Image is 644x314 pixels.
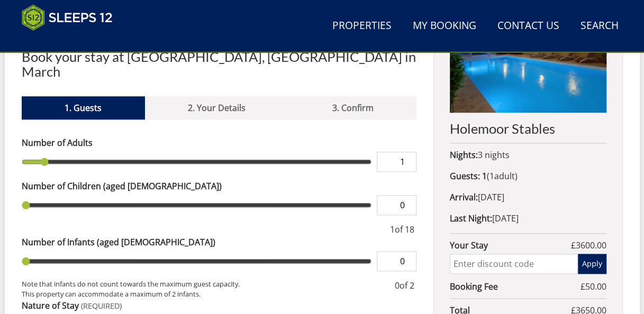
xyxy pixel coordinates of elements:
span: 0 [395,280,400,291]
span: ( ) [482,170,518,182]
span: £ [580,280,606,293]
strong: Arrival: [450,191,478,203]
small: Note that infants do not count towards the maximum guest capacity. This property can accommodate ... [22,279,385,299]
strong: Guests: [450,170,480,182]
strong: Last Night: [450,213,492,224]
span: 3600.00 [576,239,606,251]
strong: 1 [482,170,487,182]
a: 3. Confirm [289,96,416,119]
span: 1 [390,224,395,235]
p: [DATE] [450,212,606,225]
span: 1 [489,170,494,182]
label: Number of Adults [22,136,417,149]
button: Apply [578,254,606,274]
a: 1. Guests [22,96,145,119]
h2: Book your stay at [GEOGRAPHIC_DATA], [GEOGRAPHIC_DATA] in March [22,49,417,79]
a: Contact Us [493,14,564,38]
img: An image of 'Holemoor Stables' [450,13,606,113]
div: of 18 [388,223,416,236]
p: 3 nights [450,149,606,161]
p: [DATE] [450,191,606,204]
input: Enter discount code [450,254,577,274]
iframe: Customer reviews powered by Trustpilot [16,37,128,46]
h2: Holemoor Stables [450,121,606,136]
span: adult [489,170,515,182]
strong: Your Stay [450,239,570,252]
span: £ [571,239,606,252]
label: Number of Children (aged [DEMOGRAPHIC_DATA]) [22,180,417,192]
label: Nature of Stay [22,299,417,312]
strong: Nights: [450,149,478,161]
strong: Booking Fee [450,280,580,293]
div: of 2 [393,279,416,299]
label: Number of Infants (aged [DEMOGRAPHIC_DATA]) [22,236,417,248]
a: Search [576,14,623,38]
a: 2. Your Details [145,96,289,119]
img: Sleeps 12 [22,4,113,31]
a: My Booking [409,14,480,38]
a: Properties [328,14,396,38]
span: 50.00 [585,281,606,292]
